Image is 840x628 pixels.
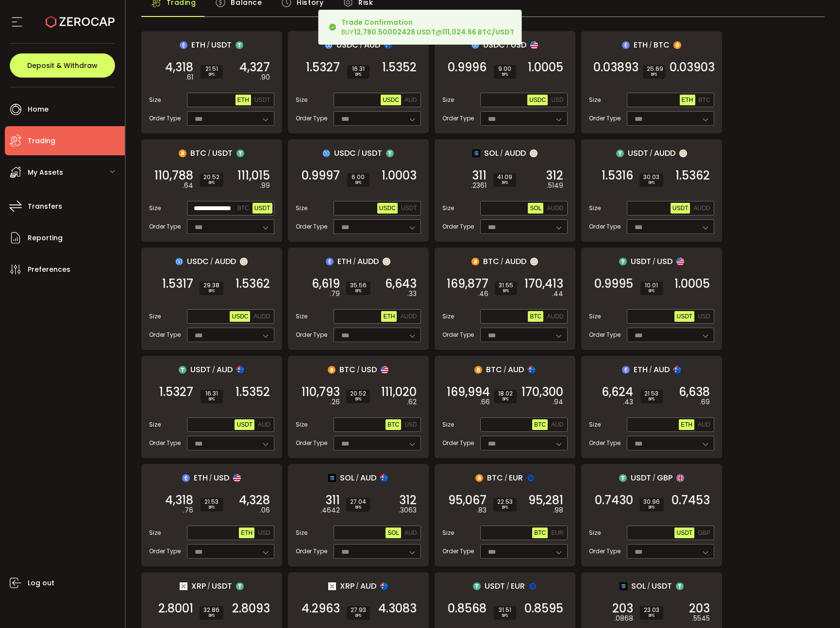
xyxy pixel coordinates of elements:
span: Size [442,312,454,321]
span: USDT [672,205,689,212]
img: eth_portfolio.svg [622,41,630,49]
span: 6.00 [351,174,366,180]
em: / [210,257,213,266]
span: ETH [237,97,249,103]
span: 16.31 [351,66,366,72]
button: BTC [532,528,548,538]
span: Transfers [28,199,62,214]
span: 169,994 [447,387,490,397]
span: BTC [534,421,546,428]
span: AUDD [357,255,379,267]
i: BPS [350,288,367,294]
span: 0.03903 [670,63,715,72]
img: usdt_portfolio.svg [619,258,627,265]
img: btc_portfolio.svg [474,366,482,374]
em: / [501,257,504,266]
span: SOL [387,529,399,536]
img: usdt_portfolio.svg [179,366,186,374]
span: 170,413 [524,279,563,289]
em: .79 [330,289,340,299]
span: AUD [364,39,380,51]
img: usdc_portfolio.svg [325,41,333,49]
img: xrp_portfolio.png [180,582,187,590]
span: AUD [404,529,417,536]
span: BTC [654,39,670,51]
img: aud_portfolio.svg [384,41,392,49]
span: 1.5362 [675,171,710,181]
img: sol_portfolio.png [620,582,627,590]
span: 25.69 [647,66,661,72]
span: USDC [336,39,358,51]
span: Order Type [442,222,474,231]
span: AUDD [654,147,675,159]
span: USDC [529,97,546,103]
button: USD [549,95,565,105]
img: usd_portfolio.svg [381,366,388,374]
span: ETH [681,421,692,428]
img: btc_portfolio.svg [179,149,186,157]
span: BTC [534,529,546,536]
em: / [360,41,363,50]
button: AUDD [545,203,565,214]
span: Order Type [442,331,474,339]
i: BPS [647,72,661,78]
img: btc_portfolio.svg [471,258,479,265]
i: BPS [644,288,659,294]
button: USDT [399,203,419,214]
span: 41.09 [497,174,512,180]
img: zuPXiwguUFiBOIQyqLOiXsnnNitlx7q4LCwEbLHADjIpTka+Lip0HH8D0VTrd02z+wEAAAAASUVORK5CYII= [383,258,390,265]
img: usdc_portfolio.svg [175,258,183,265]
img: usdt_portfolio.svg [616,149,624,157]
b: 111,024.66 BTC/USDT [442,27,514,37]
span: USD [361,364,377,376]
span: USDC [383,97,399,103]
em: / [357,365,360,374]
em: / [653,257,655,266]
span: BTC [486,364,502,376]
span: Deposit & Withdraw [27,62,98,69]
img: usdt_portfolio.svg [236,582,244,590]
span: USD [657,255,672,267]
button: ETH [679,419,694,430]
span: SOL [530,205,541,212]
span: USDC [334,147,356,159]
button: AUDD [398,311,419,322]
img: usdc_portfolio.svg [471,41,479,49]
button: USDT [235,419,254,430]
span: USDT [401,205,417,212]
span: 6,624 [602,387,633,397]
img: eth_portfolio.svg [180,41,187,49]
span: USDT [236,421,252,428]
span: USD [511,39,526,51]
span: 0.9995 [594,279,633,289]
i: BPS [203,288,219,294]
img: sol_portfolio.png [472,149,480,157]
em: .2361 [471,181,487,191]
span: Size [149,420,161,429]
span: 1.5316 [602,171,633,181]
span: 29.38 [203,282,219,288]
img: usd_portfolio.svg [233,474,241,482]
span: Order Type [589,114,621,123]
em: .94 [553,397,563,407]
span: USD [698,313,710,320]
button: ETH [235,95,251,105]
span: EUR [551,529,563,536]
span: Trading [28,134,55,148]
div: BUY @ [341,17,514,37]
img: zuPXiwguUFiBOIQyqLOiXsnnNitlx7q4LCwEbLHADjIpTka+Lip0HH8D0VTrd02z+wEAAAAASUVORK5CYII= [679,149,687,157]
button: Deposit & Withdraw [10,53,115,78]
span: 0.9996 [448,63,487,72]
span: BTC [237,205,249,212]
em: / [207,41,210,50]
img: eth_portfolio.svg [326,258,334,265]
button: AUD [256,419,272,430]
span: GBP [698,529,710,536]
img: btc_portfolio.svg [673,41,681,49]
b: 12,780.50002428 USDT [354,27,436,37]
span: 1.0003 [382,171,417,181]
em: .26 [330,397,340,407]
img: aud_portfolio.svg [673,366,681,374]
button: AUDD [545,311,565,322]
em: .44 [552,289,563,299]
